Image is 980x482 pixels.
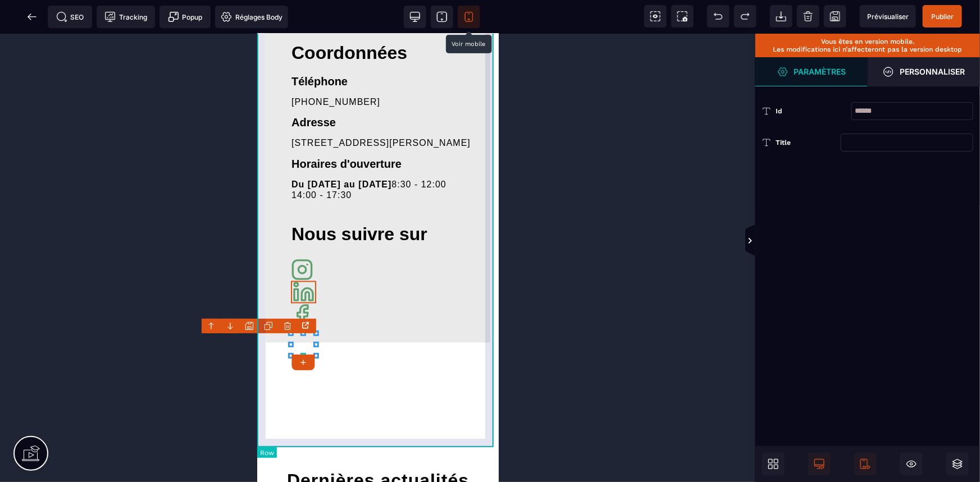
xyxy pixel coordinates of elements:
div: Adresse [34,82,225,95]
span: Importer [770,5,792,27]
span: Capture d'écran [671,5,694,27]
span: Aperçu [860,5,916,27]
div: [PHONE_NUMBER] [34,63,225,74]
div: [STREET_ADDRESS][PERSON_NAME] [34,104,225,114]
span: Publier [931,12,954,21]
span: Enregistrer [824,5,846,27]
strong: Paramètres [794,67,846,76]
p: Vous êtes en version mobile. [761,38,974,45]
span: Défaire [707,5,730,27]
span: Code de suivi [97,6,155,28]
span: Voir tablette [431,6,453,28]
div: Id [776,105,846,117]
p: Les modifications ici n’affecteront pas la version desktop [761,45,974,53]
div: 8:30 - 12:00 14:00 - 17:30 [34,145,225,167]
span: Tracking [104,11,147,22]
span: Voir bureau [404,6,426,28]
span: Ouvrir le gestionnaire de styles [868,57,980,86]
div: Coordonnées [34,8,225,30]
h1: Dernières actualités [17,431,225,463]
span: Réglages Body [221,11,282,22]
span: Métadata SEO [48,6,92,28]
span: Nettoyage [797,5,819,27]
div: Title [776,137,835,148]
div: Nous suivre sur [17,190,225,211]
strong: Personnaliser [900,67,965,76]
div: Téléphone [34,41,225,54]
span: Favicon [215,6,288,28]
span: Afficher les vues [755,224,767,258]
span: Rétablir [734,5,756,27]
b: Du [DATE] au [DATE] [34,146,134,155]
span: SEO [56,11,84,22]
span: Afficher le desktop [808,453,831,475]
span: Ouvrir les calques [946,453,969,475]
span: Prévisualiser [867,12,909,21]
span: Voir les composants [644,5,667,27]
span: Retour [21,6,43,28]
span: Voir mobile [458,6,480,28]
div: Horaires d'ouverture [34,123,225,137]
span: Popup [168,11,203,22]
span: Ouvrir le gestionnaire de styles [755,57,868,86]
span: Masquer le bloc [900,453,923,475]
div: Open the link Modal [299,319,314,332]
span: Enregistrer le contenu [923,5,962,27]
span: Ouvrir les blocs [762,453,785,475]
span: Créer une alerte modale [159,6,211,28]
span: Afficher le mobile [854,453,877,475]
